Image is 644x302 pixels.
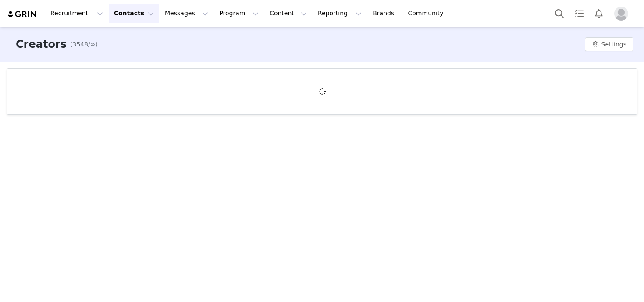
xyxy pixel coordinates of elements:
[160,4,213,23] button: Messages
[109,4,159,23] button: Contacts
[585,37,633,51] button: Settings
[70,40,98,49] span: (3548/∞)
[403,4,453,23] a: Community
[589,4,608,23] button: Notifications
[609,7,637,21] button: Profile
[214,4,264,23] button: Program
[16,36,67,52] h3: Creators
[614,7,628,21] img: placeholder-profile.jpg
[569,4,589,23] a: Tasks
[7,10,38,18] img: grin logo
[45,4,108,23] button: Recruitment
[550,4,569,23] button: Search
[313,4,367,23] button: Reporting
[367,4,402,23] a: Brands
[264,4,312,23] button: Content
